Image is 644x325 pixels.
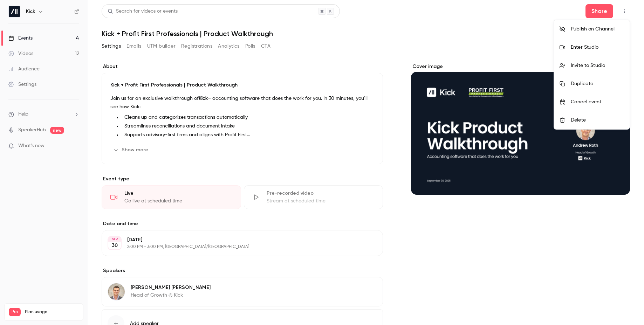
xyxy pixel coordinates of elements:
[571,98,624,105] div: Cancel event
[571,117,624,124] div: Delete
[571,80,624,87] div: Duplicate
[571,44,624,51] div: Enter Studio
[571,26,624,33] div: Publish on Channel
[571,62,624,69] div: Invite to Studio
